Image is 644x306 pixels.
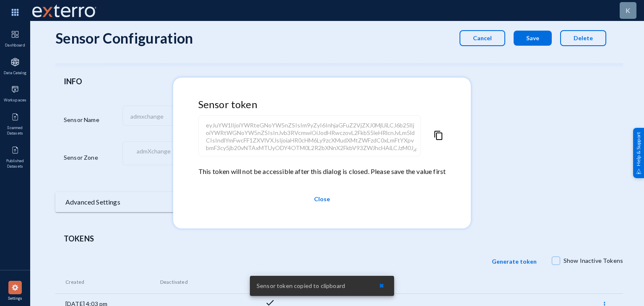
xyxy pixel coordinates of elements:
button: Close [198,189,446,210]
span: content_copy [434,130,444,166]
p: This token will not be accessible after this dialog is closed. Please save the value first [198,166,446,176]
h4: Sensor token [198,99,446,111]
span: Sensor token copied to clipboard [257,282,345,290]
span: Close [314,192,330,207]
button: ✖ [372,278,391,293]
span: ✖ [379,282,384,289]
